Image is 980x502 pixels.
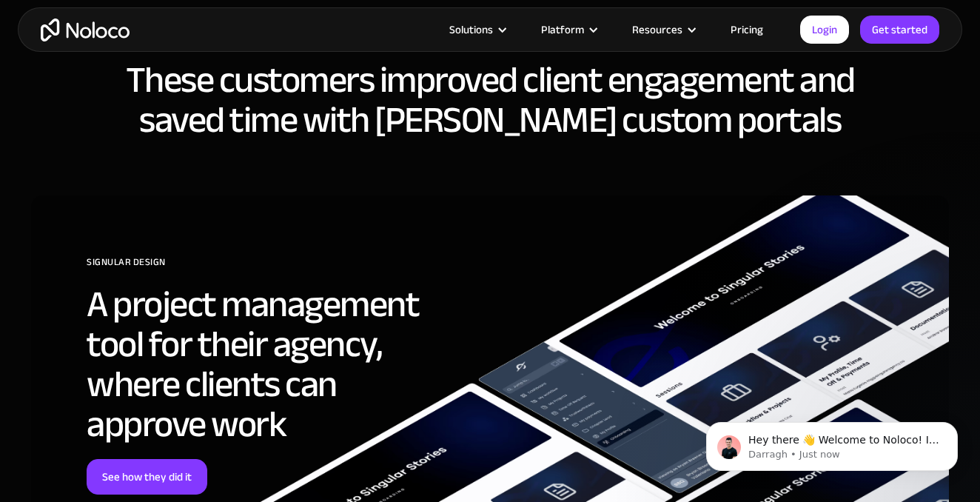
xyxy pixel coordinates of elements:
a: Pricing [712,20,782,39]
a: home [41,19,130,41]
div: Solutions [431,20,523,39]
div: Resources [614,20,712,39]
a: Get started [860,16,939,44]
div: Resources [632,20,682,39]
iframe: Intercom notifications message [684,391,980,495]
h2: A project management tool for their agency, where clients can approve work [87,284,460,444]
div: Platform [523,20,614,39]
a: See how they did it [87,459,207,495]
h2: These customers improved client engagement and saved time with [PERSON_NAME] custom portals [31,60,949,140]
div: SIGNULAR DESIGN [87,251,460,284]
div: Platform [541,20,584,39]
a: Login [800,16,849,44]
div: Solutions [449,20,493,39]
